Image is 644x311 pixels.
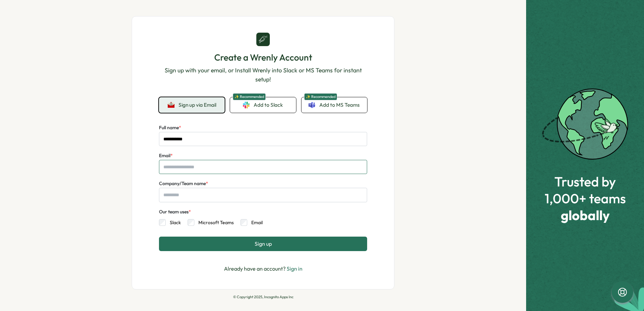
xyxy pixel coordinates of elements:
[233,93,266,100] span: ✨ Recommended
[545,191,626,206] span: 1,000+ teams
[166,219,181,226] label: Slack
[159,152,173,160] label: Email
[132,295,394,299] p: © Copyright 2025, Incognito Apps Inc
[159,237,367,251] button: Sign up
[159,180,208,187] label: Company/Team name
[179,102,216,108] span: Sign up via Email
[247,219,263,226] label: Email
[287,265,302,272] a: Sign in
[194,219,234,226] label: Microsoft Teams
[254,101,283,109] span: Add to Slack
[159,97,225,113] button: Sign up via Email
[301,97,367,113] a: ✨ RecommendedAdd to MS Teams
[230,97,296,113] a: ✨ RecommendedAdd to Slack
[545,208,626,222] span: globally
[159,124,181,132] label: Full name
[255,241,272,247] span: Sign up
[159,66,367,84] p: Sign up with your email, or Install Wrenly into Slack or MS Teams for instant setup!
[545,174,626,189] span: Trusted by
[224,265,302,273] p: Already have an account?
[304,93,337,100] span: ✨ Recommended
[159,208,191,216] div: Our team uses
[319,101,360,109] span: Add to MS Teams
[159,51,367,63] h1: Create a Wrenly Account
